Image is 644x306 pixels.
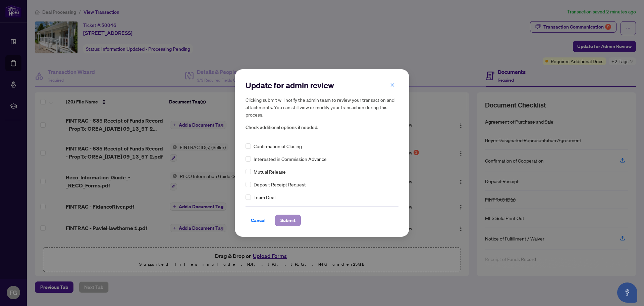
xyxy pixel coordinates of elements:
h5: Clicking submit will notify the admin team to review your transaction and attachments. You can st... [246,96,398,118]
button: Open asap [617,282,637,303]
button: Cancel [246,215,271,226]
button: Submit [275,215,301,226]
h2: Update for admin review [246,80,398,91]
span: close [390,83,395,87]
span: Cancel [251,215,266,226]
span: Mutual Release [254,168,286,175]
span: Confirmation of Closing [254,142,302,150]
span: Check additional options if needed: [246,124,398,131]
span: Interested in Commission Advance [254,155,327,163]
span: Team Deal [254,193,275,201]
span: Deposit Receipt Request [254,181,306,188]
span: Submit [280,215,296,226]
